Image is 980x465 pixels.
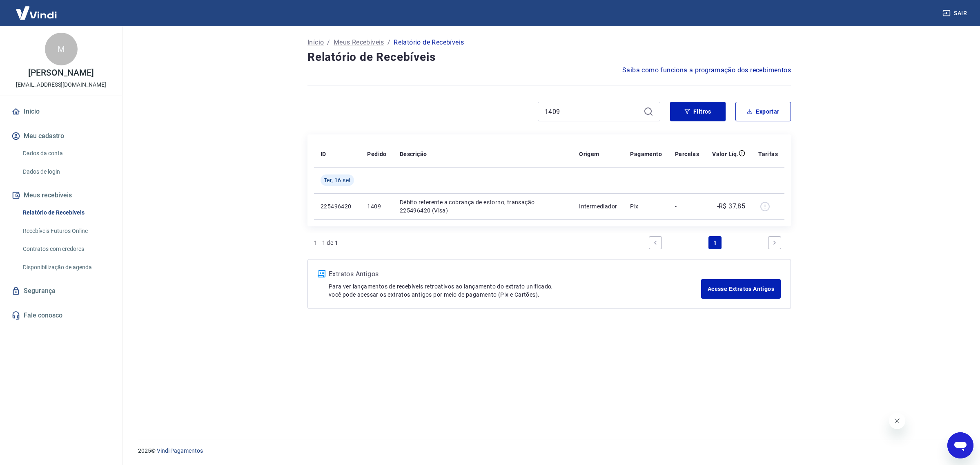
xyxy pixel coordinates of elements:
[20,259,112,276] a: Disponibilização de agenda
[307,49,791,65] h4: Relatório de Recebíveis
[329,282,701,299] p: Para ver lançamentos de recebíveis retroativos ao lançamento do extrato unificado, você pode aces...
[324,176,351,184] span: Ter, 16 set
[321,150,326,158] p: ID
[675,150,699,158] p: Parcelas
[10,103,112,121] a: Início
[649,236,662,249] a: Previous page
[712,150,739,158] p: Valor Líq.
[327,38,330,47] p: /
[622,65,791,75] a: Saiba como funciona a programação dos recebimentos
[768,236,781,249] a: Next page
[646,233,784,253] ul: Pagination
[334,38,384,47] a: Meus Recebíveis
[307,38,324,47] a: Início
[941,6,970,21] button: Sair
[579,150,599,158] p: Origem
[318,270,325,277] img: ícone
[10,282,112,300] a: Segurança
[329,269,701,279] p: Extratos Antigos
[947,432,973,458] iframe: Botão para abrir a janela de mensagens
[321,202,354,210] p: 225496420
[5,6,69,12] span: Olá! Precisa de ajuda?
[10,0,63,25] img: Vindi
[20,241,112,257] a: Contratos com credores
[400,150,427,158] p: Descrição
[708,236,722,249] a: Page 1 is your current page
[20,145,112,162] a: Dados da conta
[388,38,390,47] p: /
[717,201,746,211] p: -R$ 37,85
[314,239,338,247] p: 1 - 1 de 1
[630,202,662,210] p: Pix
[545,105,640,118] input: Busque pelo número do pedido
[400,198,566,215] p: Débito referente a cobrança de estorno, transação 225496420 (Visa)
[20,163,112,180] a: Dados de login
[701,279,781,299] a: Acesse Extratos Antigos
[28,69,94,77] p: [PERSON_NAME]
[579,202,617,210] p: Intermediador
[20,223,112,239] a: Recebíveis Futuros Online
[630,150,662,158] p: Pagamento
[367,202,386,210] p: 1409
[10,306,112,324] a: Fale conosco
[670,102,726,121] button: Filtros
[735,102,791,121] button: Exportar
[394,38,464,47] p: Relatório de Recebíveis
[889,413,905,429] iframe: Fechar mensagem
[45,33,78,65] div: M
[675,202,699,210] p: -
[138,447,960,455] p: 2025 ©
[20,204,112,221] a: Relatório de Recebíveis
[758,150,778,158] p: Tarifas
[10,186,112,204] button: Meus recebíveis
[16,80,106,89] p: [EMAIL_ADDRESS][DOMAIN_NAME]
[10,127,112,145] button: Meu cadastro
[157,447,203,454] a: Vindi Pagamentos
[367,150,386,158] p: Pedido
